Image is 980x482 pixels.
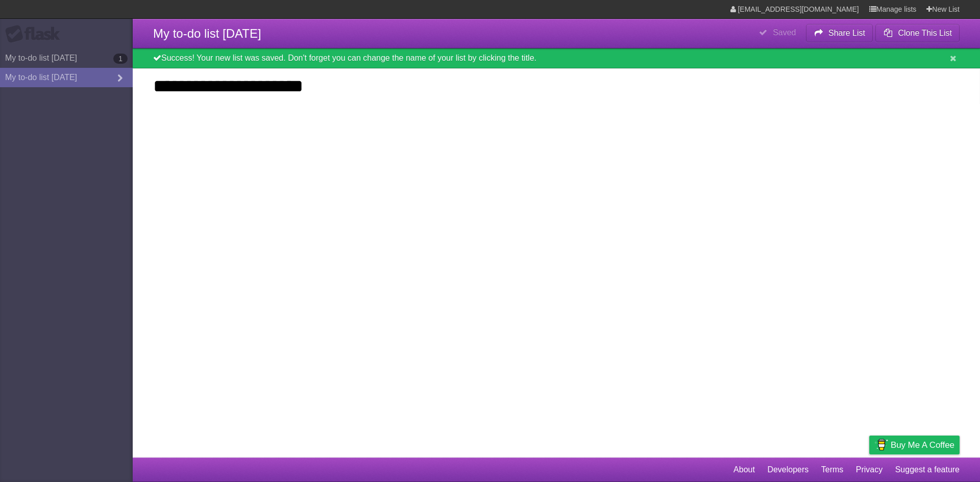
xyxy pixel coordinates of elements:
a: About [733,460,755,479]
b: Share List [828,29,865,37]
span: My to-do list [DATE] [153,27,261,40]
div: Flask [5,25,66,43]
a: Buy me a coffee [869,436,960,454]
span: Buy me a coffee [891,436,954,454]
div: Success! Your new list was saved. Don't forget you can change the name of your list by clicking t... [133,48,980,68]
a: Developers [767,460,808,479]
a: Suggest a feature [895,460,960,479]
button: Clone This List [875,24,960,42]
a: Privacy [856,460,883,479]
b: Saved [773,28,796,37]
b: Clone This List [898,29,952,37]
img: Buy me a coffee [874,436,888,453]
a: Terms [821,460,844,479]
b: 1 [113,54,128,64]
button: Share List [806,24,873,42]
